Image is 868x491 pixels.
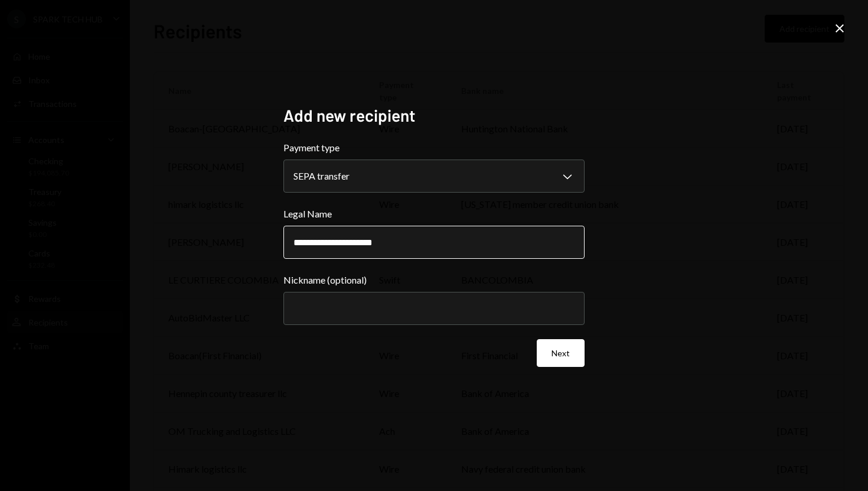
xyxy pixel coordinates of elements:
[283,273,585,287] label: Nickname (optional)
[283,160,585,193] button: Payment type
[283,104,585,127] h2: Add new recipient
[537,339,585,367] button: Next
[283,207,585,221] label: Legal Name
[283,141,585,155] label: Payment type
